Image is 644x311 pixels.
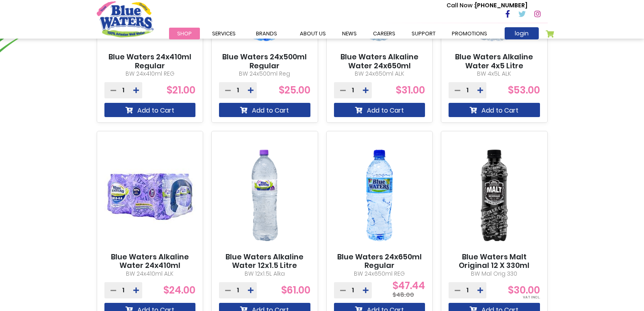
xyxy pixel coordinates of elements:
a: about us [292,28,334,39]
p: BW 12x1.5L Alka [219,270,310,278]
span: Shop [177,30,192,37]
span: $61.00 [281,283,310,297]
a: careers [365,28,403,39]
img: Blue Waters Alkaline Water 24x410ml [104,138,196,252]
span: $25.00 [279,83,310,97]
button: Add to Cart [334,103,425,117]
a: Promotions [444,28,495,39]
p: BW 4x5L ALK [449,70,540,78]
span: $53.00 [508,83,540,97]
p: BW 24x410ml ALK [104,270,196,278]
span: $30.00 [508,283,540,297]
span: $47.44 [392,286,425,294]
a: Blue Waters Alkaline Water 4x5 Litre [449,52,540,70]
a: Blue Waters Alkaline Water 24x650ml Regular [334,52,425,79]
img: Blue Waters Alkaline Water 12x1.5 Litre [219,138,310,252]
p: BW Mal Orig 330 [449,270,540,278]
span: $48.00 [392,291,414,299]
p: [PHONE_NUMBER] [447,1,527,10]
a: Blue Waters 24x500ml Regular [219,52,310,70]
a: Blue Waters Alkaline Water 24x410ml [104,252,196,270]
a: Blue Waters 24x410ml Regular [104,52,196,70]
p: BW 24x410ml REG [104,70,196,78]
p: BW 24x650ml ALK [334,70,425,78]
p: BW 24x500ml Reg [219,70,310,78]
a: Blue Waters 24x650ml Regular [334,252,425,270]
img: Blue Waters Malt Original 12 X 330ml [449,138,540,252]
span: $21.00 [167,83,195,97]
button: Add to Cart [219,103,310,117]
a: support [403,28,444,39]
button: Add to Cart [449,103,540,117]
span: $31.00 [396,83,425,97]
a: News [334,28,365,39]
span: Brands [256,30,277,37]
img: Blue Waters 24x650ml Regular [334,138,425,252]
button: Add to Cart [104,103,196,117]
p: BW 24x650ml REG [334,270,425,278]
span: Services [212,30,236,37]
span: Call Now : [447,1,475,9]
span: $24.00 [163,283,195,297]
a: login [505,27,539,39]
a: store logo [97,1,154,37]
a: Blue Waters Alkaline Water 12x1.5 Litre [219,252,310,270]
a: Blue Waters Malt Original 12 X 330ml [449,252,540,270]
